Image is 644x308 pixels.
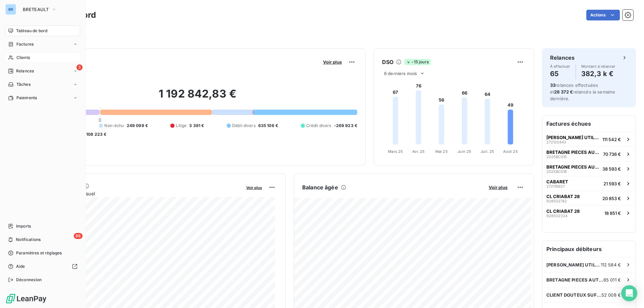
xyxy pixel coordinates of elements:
span: 20 853 € [602,196,621,201]
span: Litige [176,123,186,129]
h6: DSO [382,58,393,66]
tspan: Août 25 [503,149,518,154]
tspan: Mai 25 [435,149,448,154]
span: BRETAGNE PIECES AUTO 35 [546,277,603,283]
h4: 382,3 k € [581,68,615,79]
button: BRETAGNE PIECES AUTO 352025BC01570 736 € [542,146,636,161]
span: 88 [74,233,83,239]
span: 249 098 € [127,123,148,129]
span: 928502742 [546,199,567,203]
a: 3Relances [5,66,80,76]
span: 28 372 € [554,89,573,95]
tspan: Avr. 25 [412,149,425,154]
h6: Factures échues [542,116,636,132]
div: BR [5,4,16,15]
div: Open Intercom Messenger [621,285,637,301]
h2: 1 192 842,83 € [38,87,357,107]
span: Voir plus [489,185,507,190]
span: Montant à relancer [581,64,615,68]
span: 111 542 € [602,137,621,142]
a: Tableau de bord [5,25,80,36]
span: 52 008 € [601,292,621,298]
tspan: Mars 25 [388,149,403,154]
button: Voir plus [487,184,509,190]
tspan: Juil. 25 [481,149,494,154]
span: Chiffre d'affaires mensuel [38,190,241,197]
span: 6 derniers mois [384,71,417,76]
span: 0 [99,117,101,123]
span: Voir plus [246,185,262,190]
a: Factures [5,39,80,50]
span: CABARET [546,179,568,184]
span: 38 593 € [602,166,621,172]
span: Déconnexion [16,277,42,283]
a: Paiements [5,93,80,103]
span: [PERSON_NAME] UTILITAIRES ABSOLUT CAR [546,262,601,267]
span: Imports [16,223,31,229]
span: Paramètres et réglages [16,250,62,256]
span: Paiements [16,95,37,101]
span: CL CRIABAT 28 [546,194,580,199]
span: 635 106 € [258,123,278,129]
a: Aide [5,261,80,272]
button: CL CRIABAT 2892850274220 853 € [542,191,636,205]
span: 70 736 € [603,151,621,157]
span: CLIENT DOUTEUX SUFFREN [546,292,601,298]
a: Paramètres et réglages [5,248,80,258]
span: Voir plus [323,59,342,65]
span: 3 [76,64,83,70]
span: CL CRIABAT 28 [546,208,580,214]
span: Débit divers [232,123,256,129]
tspan: Juin 25 [458,149,471,154]
span: Tableau de bord [16,28,47,34]
button: Voir plus [244,184,264,190]
h6: Balance âgée [302,183,338,191]
a: Tâches [5,79,80,90]
span: Factures [16,41,34,47]
span: 3 391 € [189,123,204,129]
span: 2025BC016 [546,170,567,174]
span: -269 923 € [334,123,358,129]
img: Logo LeanPay [5,293,47,304]
span: 65 011 € [603,277,621,283]
button: CABARET27211992721 593 € [542,176,636,191]
span: Aide [16,263,25,269]
span: Non-échu [104,123,124,129]
span: 928502324 [546,214,568,218]
a: Imports [5,221,80,232]
a: Clients [5,52,80,63]
span: 18 851 € [604,210,621,216]
button: Actions [586,10,620,20]
h4: 65 [550,68,570,79]
button: Voir plus [321,59,344,65]
span: 272119927 [546,184,565,188]
span: Tâches [16,81,31,87]
span: Crédit divers [306,123,331,129]
button: [PERSON_NAME] UTILITAIRES ABSOLUT CAR272120443111 542 € [542,132,636,146]
span: Notifications [16,237,41,243]
span: 112 584 € [601,262,621,267]
span: BRETAGNE PIECES AUTO 35 [546,149,600,155]
h6: Principaux débiteurs [542,241,636,257]
span: [PERSON_NAME] UTILITAIRES ABSOLUT CAR [546,135,600,140]
span: Clients [16,55,30,61]
span: 33 [550,82,555,88]
span: Relances [16,68,34,74]
button: BRETAGNE PIECES AUTO 352025BC01638 593 € [542,161,636,176]
h6: Relances [550,54,575,62]
span: relances effectuées et relancés la semaine dernière. [550,82,615,101]
button: CL CRIABAT 2892850232418 851 € [542,205,636,220]
span: À effectuer [550,64,570,68]
span: 21 593 € [603,181,621,186]
span: BRETEAULT [23,7,49,12]
span: -15 jours [404,59,430,65]
span: BRETAGNE PIECES AUTO 35 [546,164,600,170]
span: -108 223 € [84,131,107,137]
span: 272120443 [546,140,566,144]
span: 2025BC015 [546,155,567,159]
